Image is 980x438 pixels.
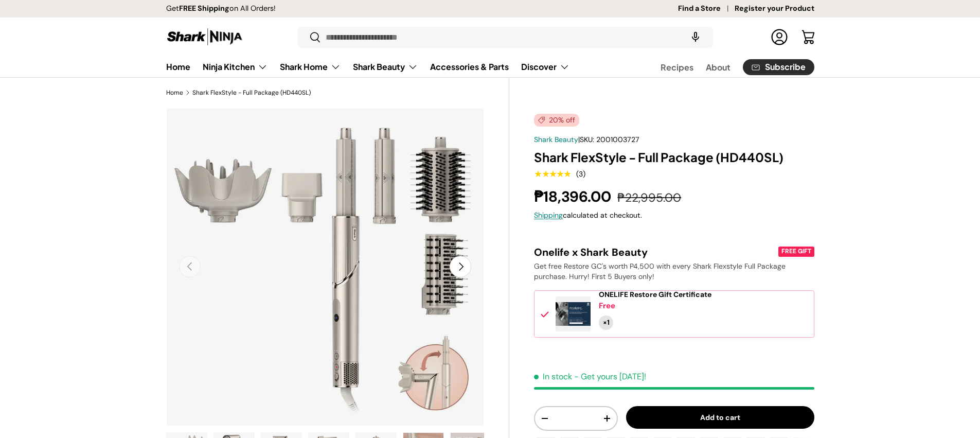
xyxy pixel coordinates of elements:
a: Find a Store [678,3,735,14]
a: Discover [521,57,569,77]
a: Shipping [534,211,563,220]
a: Register your Product [735,3,814,14]
a: Shark Home [280,57,341,77]
span: Subscribe [765,63,806,71]
nav: Breadcrumbs [166,88,510,97]
a: Accessories & Parts [430,57,509,77]
span: SKU: [580,135,594,144]
span: 20% off [534,114,579,127]
a: Shark Beauty [353,57,418,77]
speech-search-button: Search by voice [679,26,712,48]
summary: Shark Beauty [347,57,424,77]
div: Free [599,301,615,311]
a: Home [166,90,183,96]
span: | [578,135,639,144]
img: Shark Ninja Philippines [166,27,243,47]
span: ★★★★★ [534,169,571,179]
a: Shark FlexStyle - Full Package (HD440SL) [192,90,311,96]
a: Ninja Kitchen [203,57,268,77]
summary: Shark Home [274,57,347,77]
nav: Primary [166,57,569,77]
summary: Discover [515,57,576,77]
div: Onelife x Shark Beauty [534,246,776,259]
div: Quantity [599,316,613,330]
span: 2001003727 [596,135,639,144]
div: (3) [576,170,585,178]
summary: Ninja Kitchen [197,57,274,77]
a: About [706,57,730,77]
button: Add to cart [626,406,814,429]
a: Home [166,57,190,77]
strong: FREE Shipping [179,4,229,13]
a: Recipes [661,57,693,77]
nav: Secondary [636,57,814,77]
p: - Get yours [DATE]! [574,371,646,382]
a: ONELIFE Restore Gift Certificate [599,290,711,299]
span: In stock [534,371,572,382]
div: FREE GIFT [778,247,814,256]
p: Get on All Orders! [166,3,276,14]
div: 5.0 out of 5.0 stars [534,169,571,179]
div: calculated at checkout. [534,210,814,221]
a: Shark Beauty [534,135,578,144]
s: ₱22,995.00 [617,190,681,205]
a: Subscribe [743,59,814,75]
strong: ₱18,396.00 [534,187,614,206]
span: Get free Restore GC's worth P4,500 with every Shark Flexstyle Full Package purchase. Hurry! First... [534,261,786,281]
h1: Shark FlexStyle - Full Package (HD440SL) [534,149,814,165]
